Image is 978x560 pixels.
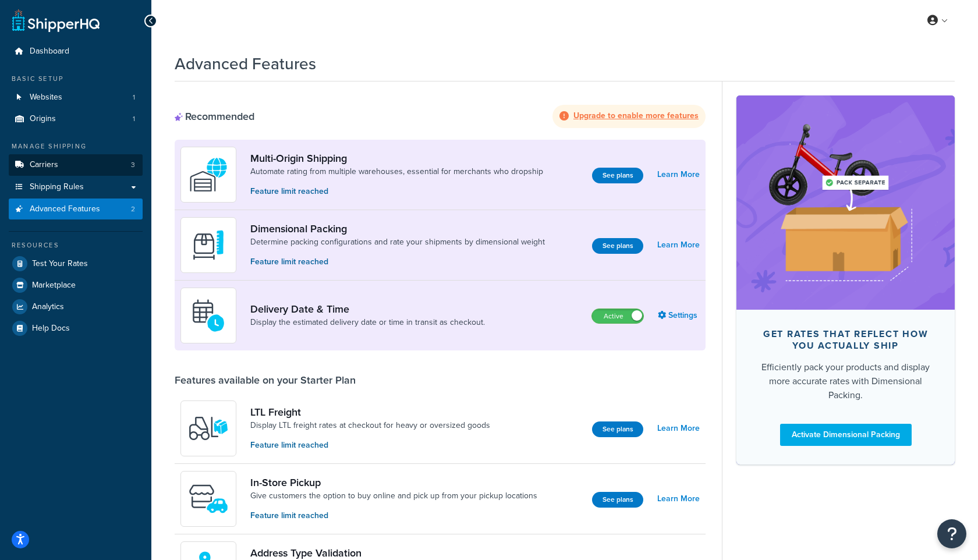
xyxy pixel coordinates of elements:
button: See plans [592,168,643,183]
a: Activate Dimensional Packing [780,424,912,446]
a: Origins1 [9,108,143,130]
img: WatD5o0RtDAAAAAElFTkSuQmCC [188,154,229,195]
li: Carriers [9,154,143,176]
img: wfgcfpwTIucLEAAAAASUVORK5CYII= [188,479,229,519]
li: Websites [9,87,143,108]
span: Carriers [30,160,58,170]
a: Learn More [657,166,700,183]
a: Address Type Validation [250,547,546,559]
a: Learn More [657,491,700,507]
a: Give customers the option to buy online and pick up from your pickup locations [250,490,537,502]
div: Get rates that reflect how you actually ship [755,328,936,352]
a: Websites1 [9,87,143,108]
span: Origins [30,114,56,124]
div: Features available on your Starter Plan [175,374,356,387]
span: Advanced Features [30,204,100,214]
a: Delivery Date & Time [250,303,485,316]
span: Websites [30,93,62,102]
a: In-Store Pickup [250,476,537,489]
label: Active [592,309,643,323]
a: Marketplace [9,275,143,296]
a: Dashboard [9,41,143,62]
div: Recommended [175,110,254,123]
a: Advanced Features2 [9,199,143,220]
p: Feature limit reached [250,185,543,198]
span: Shipping Rules [30,182,84,192]
a: Dimensional Packing [250,222,545,235]
a: Help Docs [9,318,143,339]
a: Display LTL freight rates at checkout for heavy or oversized goods [250,420,490,431]
img: y79ZsPf0fXUFUhFXDzUgf+ktZg5F2+ohG75+v3d2s1D9TjoU8PiyCIluIjV41seZevKCRuEjTPPOKHJsQcmKCXGdfprl3L4q7... [188,408,229,449]
a: Learn More [657,237,700,253]
p: Feature limit reached [250,439,490,452]
li: Advanced Features [9,199,143,220]
img: DTVBYsAAAAAASUVORK5CYII= [188,225,229,265]
a: Carriers3 [9,154,143,176]
div: Efficiently pack your products and display more accurate rates with Dimensional Packing. [755,360,936,402]
a: Test Your Rates [9,253,143,274]
li: Origins [9,108,143,130]
a: Analytics [9,296,143,317]
button: Open Resource Center [937,519,966,548]
span: Dashboard [30,47,69,56]
button: See plans [592,421,643,437]
span: Marketplace [32,281,76,290]
div: Resources [9,240,143,250]
a: Learn More [657,420,700,437]
a: Multi-Origin Shipping [250,152,543,165]
a: Determine packing configurations and rate your shipments by dimensional weight [250,236,545,248]
span: 1 [133,93,135,102]
span: Analytics [32,302,64,312]
img: gfkeb5ejjkALwAAAABJRU5ErkJggg== [188,295,229,336]
strong: Upgrade to enable more features [573,109,699,122]
a: Display the estimated delivery date or time in transit as checkout. [250,317,485,328]
a: LTL Freight [250,406,490,419]
button: See plans [592,238,643,254]
p: Feature limit reached [250,509,537,522]
h1: Advanced Features [175,52,316,75]
div: Basic Setup [9,74,143,84]
img: feature-image-dim-d40ad3071a2b3c8e08177464837368e35600d3c5e73b18a22c1e4bb210dc32ac.png [754,113,937,292]
span: 2 [131,204,135,214]
button: See plans [592,492,643,508]
p: Feature limit reached [250,256,545,268]
a: Shipping Rules [9,176,143,198]
span: 3 [131,160,135,170]
span: 1 [133,114,135,124]
a: Automate rating from multiple warehouses, essential for merchants who dropship [250,166,543,178]
span: Test Your Rates [32,259,88,269]
a: Settings [658,307,700,324]
div: Manage Shipping [9,141,143,151]
span: Help Docs [32,324,70,334]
